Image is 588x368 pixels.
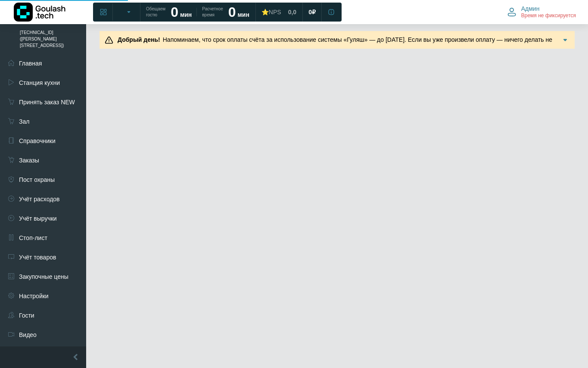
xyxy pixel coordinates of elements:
[261,8,281,16] div: ⭐
[228,4,236,20] strong: 0
[115,36,557,52] span: Напоминаем, что срок оплаты счёта за использование системы «Гуляш» — до [DATE]. Если вы уже произ...
[521,5,540,12] span: Админ
[118,36,160,43] b: Добрый день!
[171,4,178,20] strong: 0
[303,4,321,20] a: 0 ₽
[521,12,576,19] span: Время не фиксируется
[14,3,65,22] img: Логотип компании Goulash.tech
[308,8,312,16] span: 0
[180,11,192,18] span: мин
[141,4,255,20] a: Обещаем гостю 0 мин Расчетное время 0 мин
[269,9,281,16] span: NPS
[146,6,165,18] span: Обещаем гостю
[288,8,296,16] span: 0,0
[105,36,113,44] img: Предупреждение
[256,4,302,20] a: ⭐NPS 0,0
[561,36,569,44] img: Подробнее
[202,6,223,18] span: Расчетное время
[312,8,316,16] span: ₽
[237,11,249,18] span: мин
[502,3,581,21] button: Админ Время не фиксируется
